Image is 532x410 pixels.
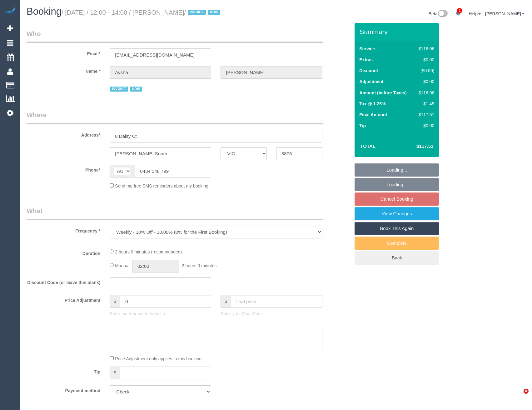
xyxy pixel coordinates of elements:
[110,48,211,61] input: Email*
[359,112,387,118] label: Final Amount
[22,248,105,257] label: Duration
[188,10,206,15] span: INVOICE
[360,143,375,149] strong: Total
[22,48,105,57] label: Email*
[355,251,439,264] a: Back
[62,9,222,16] small: / [DATE] / 12:00 - 14:00 / [PERSON_NAME]
[115,183,208,188] span: Send me free SMS reminders about my booking
[22,165,105,173] label: Phone*
[110,66,211,79] input: First Name*
[27,29,323,43] legend: Who
[22,367,105,375] label: Tip
[221,66,322,79] input: Last Name*
[22,66,105,74] label: Name *
[359,46,375,52] label: Service
[22,130,105,138] label: Address*
[437,10,448,18] img: New interface
[416,57,434,63] div: $0.00
[524,389,529,394] span: 4
[359,78,383,85] label: Adjustment
[115,356,201,361] span: Price Adjustment only applies to this booking
[22,385,105,394] label: Payment method
[110,295,120,308] span: $
[4,6,16,15] img: Automaid Logo
[182,263,216,268] span: 2 hours 0 minutes
[452,6,464,20] a: 1
[416,101,434,107] div: $1.45
[27,206,323,220] legend: What
[22,295,105,303] label: Price Adjustment
[221,295,231,308] span: $
[355,222,439,235] a: Book This Again
[485,11,524,16] a: [PERSON_NAME]
[429,11,448,16] a: Beta
[359,101,385,107] label: Tax @ 1.25%
[469,11,481,16] a: Help
[231,295,322,308] input: final price
[457,8,462,13] span: 1
[416,78,434,85] div: $0.00
[416,67,434,74] div: ($0.00)
[27,110,323,124] legend: Where
[511,389,526,404] iframe: Intercom live chat
[135,165,211,177] input: Phone*
[184,9,222,16] span: /
[130,87,142,92] span: NDIS
[110,147,211,160] input: Suburb*
[416,46,434,52] div: $116.06
[22,277,105,286] label: Discount Code (or leave this blank)
[27,6,62,17] span: Booking
[276,147,322,160] input: Post Code*
[398,144,433,149] h4: $117.51
[115,249,182,254] span: 2 hours 0 minutes (recommended)
[416,112,434,118] div: $117.51
[359,67,378,74] label: Discount
[355,207,439,220] a: View Changes
[416,90,434,96] div: $116.06
[416,122,434,129] div: $0.00
[221,311,322,317] p: Enter your Final Price
[208,10,220,15] span: NDIS
[359,122,366,129] label: Tip
[110,87,128,92] span: INVOICE
[115,263,129,268] span: Manual
[110,367,120,379] span: $
[360,28,436,35] h3: Summary
[359,90,406,96] label: Amount (before Taxes)
[22,226,105,234] label: Frequency *
[110,311,211,317] p: Enter the Amount to Adjust, or
[359,57,373,63] label: Extras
